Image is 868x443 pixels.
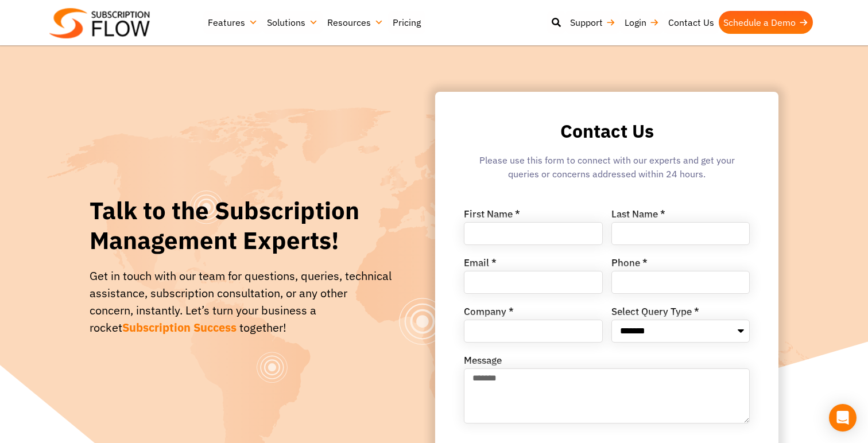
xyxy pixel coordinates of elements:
h1: Talk to the Subscription Management Experts! [90,196,392,256]
div: Get in touch with our team for questions, queries, technical assistance, subscription consultatio... [90,267,392,336]
label: First Name * [464,209,520,222]
label: Company * [464,307,514,320]
img: Subscriptionflow [49,8,150,38]
label: Message [464,356,502,368]
div: Please use this form to connect with our experts and get your queries or concerns addressed withi... [464,153,750,186]
a: Resources [323,11,388,34]
span: Subscription Success [122,320,237,335]
label: Last Name * [611,209,665,222]
a: Solutions [262,11,323,34]
label: Select Query Type * [611,307,699,320]
label: Email * [464,258,497,271]
a: Features [203,11,262,34]
h2: Contact Us [464,121,750,142]
a: Pricing [388,11,425,34]
label: Phone * [611,258,648,271]
div: Open Intercom Messenger [829,404,857,432]
a: Contact Us [664,11,719,34]
a: Schedule a Demo [719,11,813,34]
a: Login [620,11,664,34]
a: Support [565,11,620,34]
